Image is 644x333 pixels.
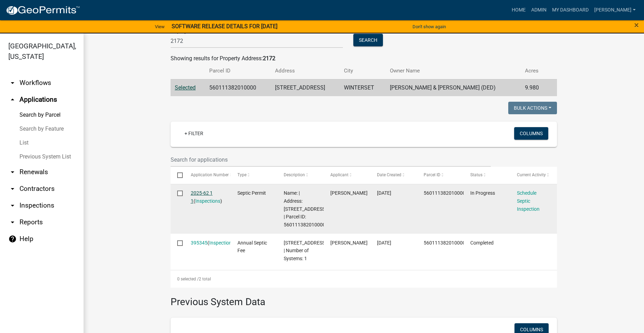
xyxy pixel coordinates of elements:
div: 2 total [171,270,557,288]
datatable-header-cell: Application Number [184,167,230,184]
i: arrow_drop_up [8,95,17,104]
a: Inspections [195,198,220,204]
datatable-header-cell: Current Activity [510,167,557,184]
th: Acres [521,63,547,79]
a: View [152,21,167,32]
span: Septic Permit [237,190,266,196]
div: Showing results for Property Address: [171,54,557,63]
datatable-header-cell: Parcel ID [417,167,464,184]
span: 2172 245TH LN | Number of Systems: 1 [284,240,327,262]
a: [PERSON_NAME] [591,3,638,17]
span: Type [237,172,246,177]
span: 560111382010000 [424,190,465,196]
i: arrow_drop_down [8,168,17,176]
a: My Dashboard [549,3,591,17]
a: Schedule Septic Inspection [517,190,540,212]
td: 9.980 [521,79,547,96]
i: arrow_drop_down [8,201,17,210]
a: Inspections [209,240,234,246]
span: Rick Rogers [330,190,368,196]
div: ( ) [191,239,224,247]
span: 560111382010000 [424,240,465,246]
i: help [8,235,17,243]
span: Description [284,172,305,177]
datatable-header-cell: Type [230,167,277,184]
div: ( ) [191,189,224,205]
datatable-header-cell: Date Created [370,167,417,184]
span: Name: | Address: 2172 245TH LN | Parcel ID: 560111382010000 [284,190,327,227]
td: [STREET_ADDRESS] [271,79,340,96]
td: WINTERSET [340,79,385,96]
a: + Filter [179,127,209,140]
span: × [634,20,639,30]
button: Bulk Actions [508,102,557,114]
i: arrow_drop_down [8,185,17,193]
span: Michael [330,240,368,246]
span: 07/29/2025 [377,190,391,196]
a: 395345 [191,240,207,246]
span: Current Activity [517,172,546,177]
strong: 2172 [263,55,275,62]
datatable-header-cell: Applicant [324,167,370,184]
th: City [340,63,385,79]
a: Admin [528,3,549,17]
button: Don't show again [410,21,449,32]
span: In Progress [470,190,495,196]
button: Search [353,34,383,46]
span: Applicant [330,172,348,177]
a: Home [509,3,528,17]
a: Selected [175,84,196,91]
span: 0 selected / [177,277,199,281]
datatable-header-cell: Select [171,167,184,184]
td: 560111382010000 [205,79,270,96]
input: Search for applications [171,153,491,167]
datatable-header-cell: Status [464,167,510,184]
th: Parcel ID [205,63,270,79]
a: 2025-62 1 1 [191,190,213,204]
span: Application Number [191,172,229,177]
span: Parcel ID [424,172,440,177]
span: Annual Septic Fee [237,240,267,254]
span: 03/26/2025 [377,240,391,246]
datatable-header-cell: Description [277,167,324,184]
h3: Previous System Data [171,288,557,309]
span: Completed [470,240,494,246]
i: arrow_drop_down [8,218,17,226]
th: Owner Name [386,63,521,79]
strong: SOFTWARE RELEASE DETAILS FOR [DATE] [172,23,277,30]
td: [PERSON_NAME] & [PERSON_NAME] (DED) [386,79,521,96]
span: Date Created [377,172,401,177]
button: Close [634,21,639,29]
span: Status [470,172,482,177]
th: Address [271,63,340,79]
button: Columns [514,127,548,140]
i: arrow_drop_down [8,79,17,87]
